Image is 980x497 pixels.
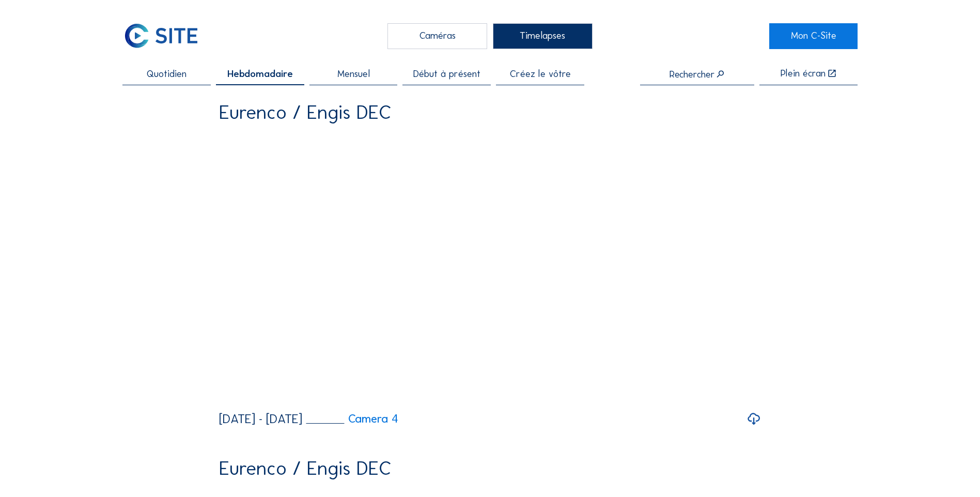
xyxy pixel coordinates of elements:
[219,103,392,122] div: Eurenco / Engis DEC
[337,69,370,79] span: Mensuel
[413,69,480,79] span: Début à présent
[493,23,593,49] div: Timelapses
[227,69,293,79] span: Hebdomadaire
[306,413,399,425] a: Camera 4
[510,69,571,79] span: Créez le vôtre
[122,23,211,49] a: C-SITE Logo
[781,69,826,79] div: Plein écran
[219,131,761,402] video: Your browser does not support the video tag.
[219,413,302,425] div: [DATE] - [DATE]
[387,23,487,49] div: Caméras
[122,23,199,49] img: C-SITE Logo
[147,69,186,79] span: Quotidien
[219,459,392,478] div: Eurenco / Engis DEC
[769,23,858,49] a: Mon C-Site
